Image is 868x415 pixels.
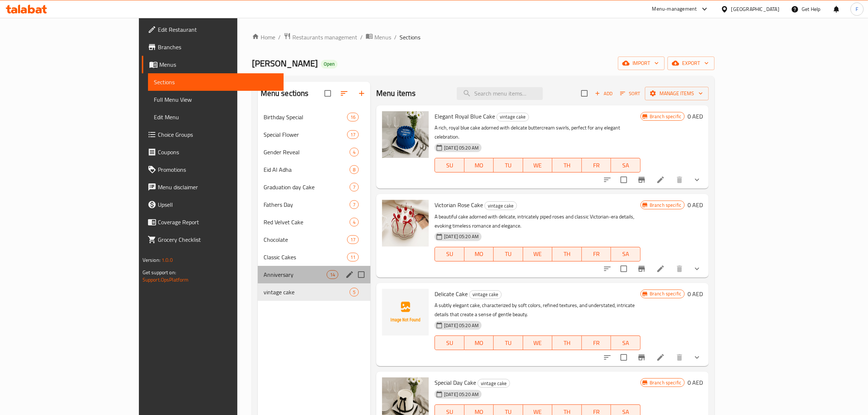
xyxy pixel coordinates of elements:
[599,349,616,366] button: sort-choices
[438,160,461,171] span: SU
[435,212,641,230] p: A beautiful cake adorned with delicate, intricately piped roses and classic Victorian-era details...
[464,158,494,172] button: MO
[615,88,645,99] span: Sort items
[435,288,468,299] span: Delicate Cake
[555,160,579,171] span: TH
[350,219,358,226] span: 4
[148,108,284,126] a: Edit Menu
[347,253,359,261] div: items
[611,247,641,261] button: SA
[143,255,160,265] span: Version:
[158,200,278,209] span: Upsell
[158,218,278,226] span: Coverage Report
[264,253,347,261] span: Classic Cakes
[616,261,631,276] span: Select to update
[441,233,482,240] span: [DATE] 05:20 AM
[258,266,370,283] div: Anniversary14edit
[350,165,359,174] div: items
[258,126,370,143] div: Special Flower17
[158,148,278,156] span: Coupons
[441,144,482,151] span: [DATE] 05:20 AM
[258,231,370,248] div: Chocolate17
[599,260,616,278] button: sort-choices
[258,248,370,266] div: Classic Cakes11
[350,184,358,191] span: 7
[143,268,176,277] span: Get support on:
[592,88,615,99] span: Add item
[154,113,278,121] span: Edit Menu
[264,165,350,174] span: Eid Al Adha
[731,5,779,13] div: [GEOGRAPHIC_DATA]
[350,166,358,173] span: 8
[478,379,510,388] div: vintage cake
[264,200,350,209] span: Fathers Day
[526,160,550,171] span: WE
[350,218,359,226] div: items
[382,289,429,336] img: Delicate Cake
[435,377,476,388] span: Special Day Cake
[292,33,357,42] span: Restaurants management
[161,255,173,265] span: 1.0.0
[693,175,701,184] svg: Show Choices
[552,247,582,261] button: TH
[142,143,284,161] a: Coupons
[158,183,278,191] span: Menu disclaimer
[457,87,543,100] input: search
[671,349,688,366] button: delete
[264,218,350,226] span: Red Velvet Cake
[856,5,858,13] span: F
[374,33,391,42] span: Menus
[321,61,338,67] span: Open
[435,247,464,261] button: SU
[652,5,697,13] div: Menu-management
[633,260,650,278] button: Branch-specific-item
[688,377,703,388] h6: 0 AED
[347,113,359,121] div: items
[376,88,416,99] h2: Menu items
[497,249,520,259] span: TU
[158,235,278,244] span: Grocery Checklist
[647,113,684,120] span: Branch specific
[497,160,520,171] span: TU
[158,165,278,174] span: Promotions
[614,249,638,259] span: SA
[599,171,616,189] button: sort-choices
[347,236,358,243] span: 17
[464,336,494,350] button: MO
[582,158,611,172] button: FR
[620,89,640,98] span: Sort
[435,336,464,350] button: SU
[497,113,529,121] span: vintage cake
[470,290,501,299] span: vintage cake
[382,200,429,247] img: Victorian Rose Cake
[264,235,347,244] div: Chocolate
[394,33,397,42] li: /
[611,158,641,172] button: SA
[526,249,550,259] span: WE
[438,249,461,259] span: SU
[467,160,491,171] span: MO
[624,59,659,68] span: import
[350,289,358,296] span: 5
[688,289,703,299] h6: 0 AED
[552,336,582,350] button: TH
[347,131,358,138] span: 17
[497,338,520,348] span: TU
[142,231,284,248] a: Grocery Checklist
[485,202,517,210] span: vintage cake
[350,183,359,191] div: items
[347,130,359,139] div: items
[585,249,608,259] span: FR
[611,336,641,350] button: SA
[435,199,483,210] span: Victorian Rose Cake
[347,235,359,244] div: items
[154,95,278,104] span: Full Menu View
[582,336,611,350] button: FR
[438,338,461,348] span: SU
[142,38,284,56] a: Branches
[497,113,529,121] div: vintage cake
[688,111,703,121] h6: 0 AED
[258,161,370,178] div: Eid Al Adha8
[616,172,631,187] span: Select to update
